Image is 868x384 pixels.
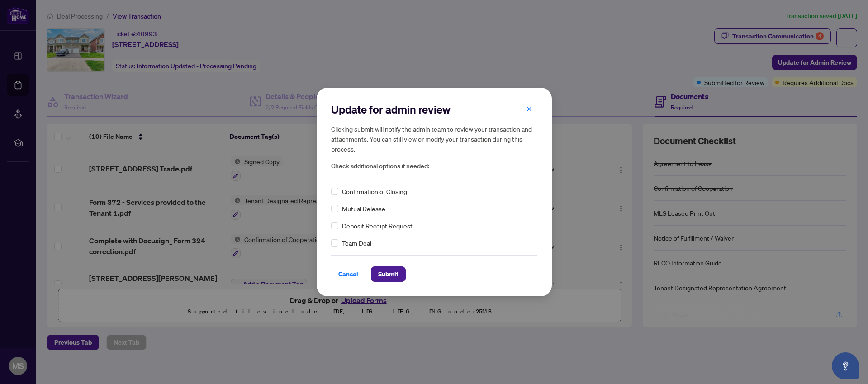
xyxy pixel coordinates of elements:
[526,106,532,112] span: close
[342,204,385,213] span: Mutual Release
[832,352,859,379] button: Open asap
[331,161,537,171] span: Check additional options if needed:
[338,267,358,281] span: Cancel
[342,221,413,231] span: Deposit Receipt Request
[331,266,365,282] button: Cancel
[331,102,537,117] h2: Update for admin review
[331,124,537,154] h5: Clicking submit will notify the admin team to review your transaction and attachments. You can st...
[371,266,406,282] button: Submit
[342,238,371,248] span: Team Deal
[378,267,398,281] span: Submit
[342,186,407,196] span: Confirmation of Closing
